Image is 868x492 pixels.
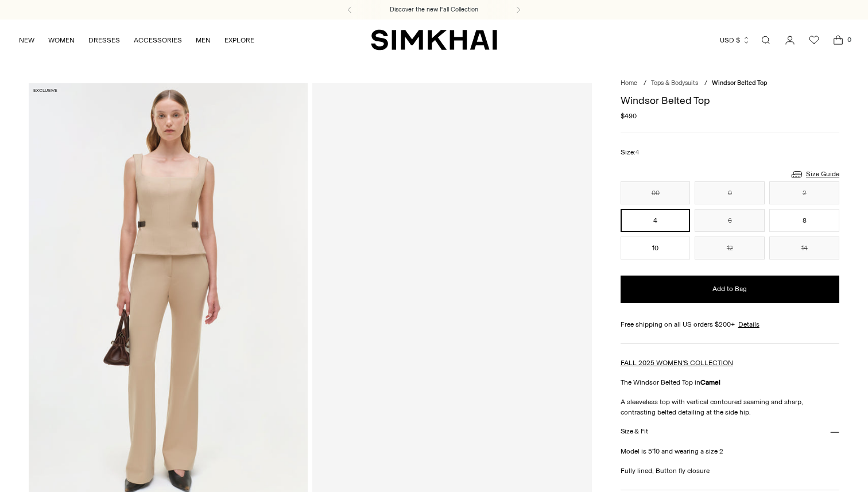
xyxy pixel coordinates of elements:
span: Windsor Belted Top [712,79,768,87]
button: Size & Fit [621,417,839,447]
a: Discover the new Fall Collection [390,5,478,14]
a: Open cart modal [827,29,850,52]
button: 4 [621,209,691,232]
p: Fully lined, Button fly closure [621,466,839,476]
strong: Camel [700,378,720,386]
h1: Windsor Belted Top [621,95,839,106]
a: DRESSES [88,28,120,53]
a: ACCESSORIES [134,28,182,53]
a: SIMKHAI [371,29,497,51]
button: 12 [695,237,765,259]
h3: Size & Fit [621,428,648,435]
a: Home [621,79,637,87]
a: FALL 2025 WOMEN'S COLLECTION [621,359,733,367]
a: Size Guide [790,167,839,181]
button: 14 [769,237,839,259]
button: 10 [621,237,691,259]
a: Open search modal [754,29,777,52]
button: Add to Bag [621,276,839,303]
a: NEW [19,28,34,53]
nav: breadcrumbs [621,79,839,88]
a: Go to the account page [778,29,801,52]
a: WOMEN [48,28,75,53]
button: 00 [621,181,691,204]
span: Add to Bag [712,284,747,294]
span: A sleeveless top with vertical contoured seaming and sharp, contrasting belted detailing at the s... [621,398,803,416]
a: MEN [196,28,211,53]
a: Wishlist [803,29,826,52]
button: 8 [769,209,839,232]
label: Size: [621,147,639,158]
p: Model is 5'10 and wearing a size 2 [621,446,839,456]
span: 4 [635,149,639,156]
p: The Windsor Belted Top in [621,377,839,388]
button: 0 [695,181,765,204]
a: Details [738,319,759,330]
button: USD $ [720,28,750,53]
span: $490 [621,111,637,121]
div: / [644,79,646,88]
a: EXPLORE [224,28,254,53]
a: Tops & Bodysuits [651,79,698,87]
button: 6 [695,209,765,232]
span: 0 [844,34,854,45]
div: / [704,79,707,88]
button: 2 [769,181,839,204]
div: Free shipping on all US orders $200+ [621,319,839,330]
